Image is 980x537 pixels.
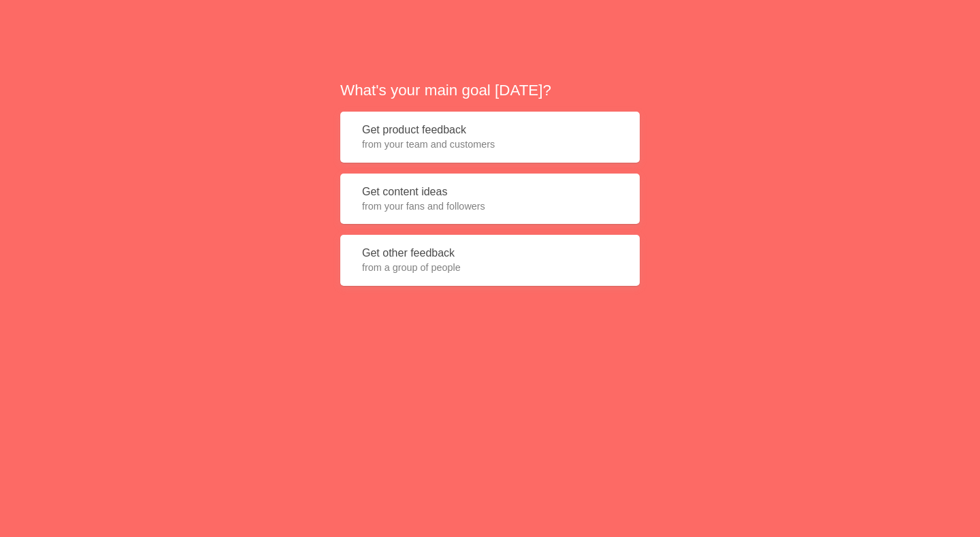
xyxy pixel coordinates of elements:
[340,80,640,101] h2: What's your main goal [DATE]?
[362,137,618,151] span: from your team and customers
[362,199,618,213] span: from your fans and followers
[362,261,618,274] span: from a group of people
[340,112,640,163] button: Get product feedbackfrom your team and customers
[340,174,640,225] button: Get content ideasfrom your fans and followers
[340,235,640,286] button: Get other feedbackfrom a group of people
